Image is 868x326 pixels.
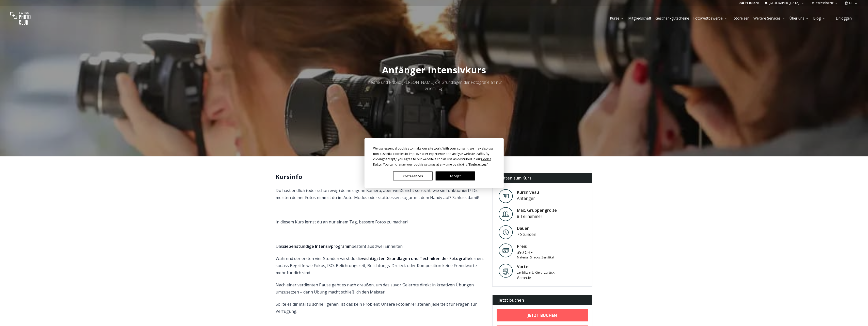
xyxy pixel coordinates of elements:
button: Accept [435,172,475,181]
button: Preferences [393,172,432,181]
div: We use essential cookies to make our site work. With your consent, we may also use non-essential ... [373,146,495,167]
div: Cookie Consent Prompt [364,138,503,188]
span: Preferences [469,162,486,167]
span: Cookie Policy [373,157,491,167]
